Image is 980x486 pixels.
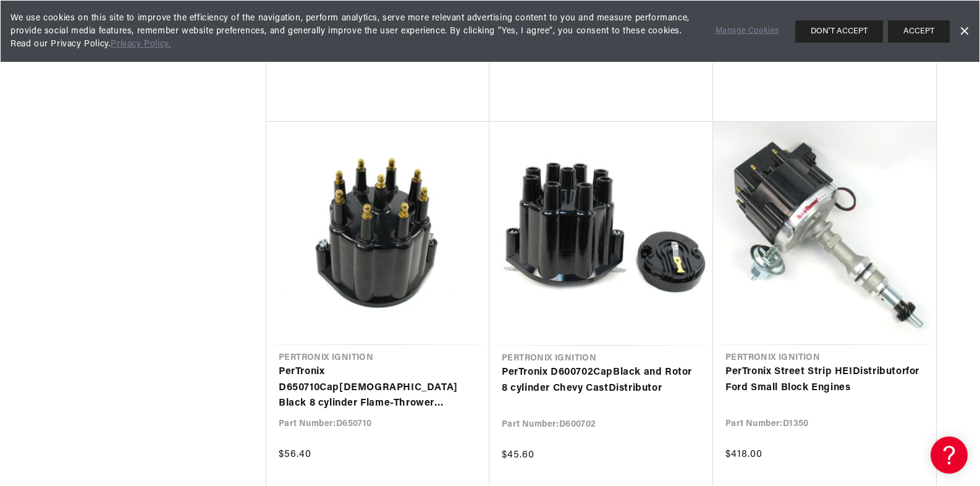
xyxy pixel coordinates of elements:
span: We use cookies on this site to improve the efficiency of the navigation, perform analytics, serve... [11,12,698,51]
button: ACCEPT [888,20,950,43]
a: PerTronix D600702CapBlack and Rotor 8 cylinder Chevy CastDistributor [502,365,701,396]
a: PerTronix D650710Cap[DEMOGRAPHIC_DATA] Black 8 cylinder Flame-Thrower Billet [279,364,477,412]
a: Dismiss Banner [955,22,973,41]
a: PerTronix Street Strip HEIDistributorfor Ford Small Block Engines [725,364,924,396]
a: Privacy Policy. [111,40,171,49]
button: DON'T ACCEPT [795,20,883,43]
a: Manage Cookies [716,25,779,38]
